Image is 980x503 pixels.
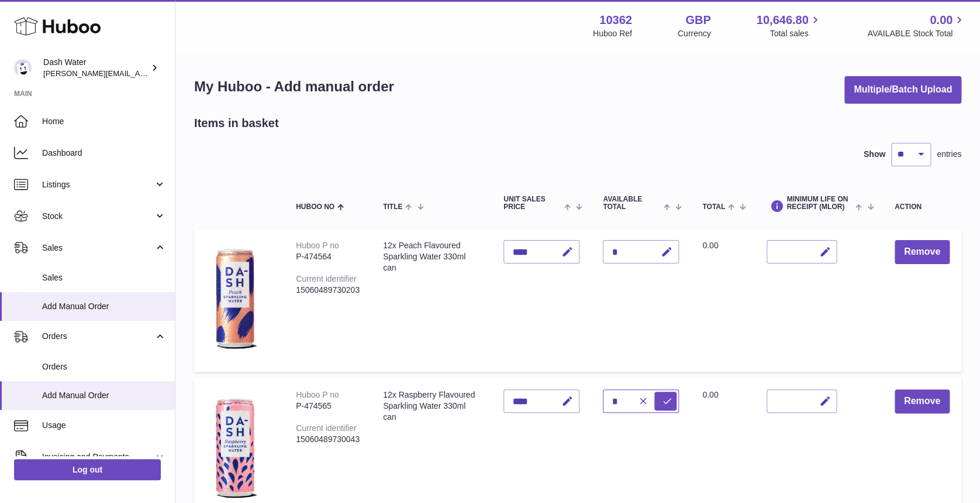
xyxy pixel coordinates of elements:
span: Usage [42,420,166,431]
span: 10,646.80 [756,12,808,28]
span: Orders [42,361,166,372]
img: 12x Peach Flavoured Sparkling Water 330ml can [206,240,264,357]
h2: Items in basket [194,115,279,131]
button: Remove [895,389,950,413]
span: AVAILABLE Stock Total [867,28,966,39]
span: entries [937,149,961,160]
div: Current identifier [296,423,357,433]
div: 15060489730043 [296,434,360,445]
h1: My Huboo - Add manual order [194,77,394,96]
img: james@dash-water.com [14,59,32,77]
strong: GBP [685,12,710,28]
span: Title [383,203,402,211]
div: Current identifier [296,274,357,283]
span: Total [702,203,725,211]
span: Sales [42,272,166,283]
span: [PERSON_NAME][EMAIL_ADDRESS][DOMAIN_NAME] [43,69,234,78]
div: Huboo Ref [593,28,632,39]
div: Action [895,203,950,211]
div: P-474565 [296,401,360,412]
button: Remove [895,240,950,264]
div: 15060489730203 [296,285,360,296]
span: Add Manual Order [42,390,166,401]
span: Stock [42,211,154,222]
a: 10,646.80 Total sales [756,12,822,39]
strong: 10362 [599,12,632,28]
div: Huboo P no [296,241,339,250]
span: 0.00 [702,390,718,399]
span: Home [42,116,166,127]
span: Invoicing and Payments [42,451,154,463]
div: Dash Water [43,57,149,79]
span: 0.00 [930,12,953,28]
td: 12x Peach Flavoured Sparkling Water 330ml can [371,228,492,372]
label: Show [864,149,885,160]
span: Sales [42,242,154,254]
span: Dashboard [42,148,166,159]
span: Add Manual Order [42,301,166,312]
div: P-474564 [296,251,360,262]
span: Orders [42,331,154,342]
span: AVAILABLE Total [603,196,661,211]
span: Unit Sales Price [503,196,561,211]
a: 0.00 AVAILABLE Stock Total [867,12,966,39]
a: Log out [14,459,161,480]
span: Minimum Life On Receipt (MLOR) [786,196,853,211]
button: Multiple/Batch Upload [844,76,961,104]
div: Currency [678,28,711,39]
span: Total sales [769,28,822,39]
div: Huboo P no [296,390,339,399]
span: Huboo no [296,203,334,211]
span: Listings [42,179,154,190]
span: 0.00 [702,241,718,250]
